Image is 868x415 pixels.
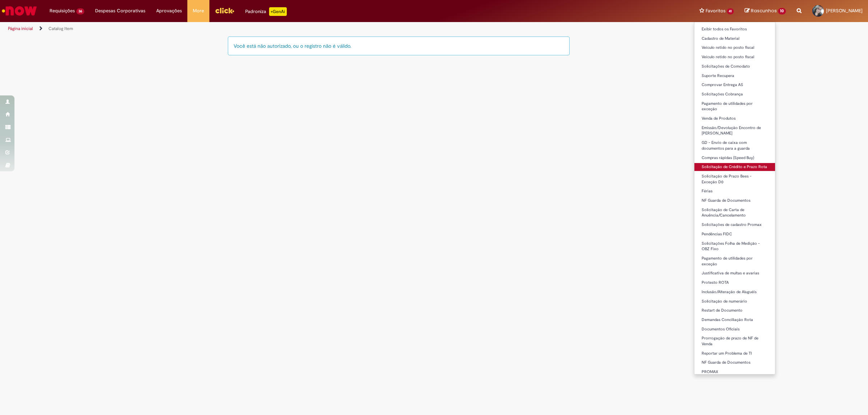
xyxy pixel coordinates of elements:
a: PROMAX [694,368,775,376]
a: Férias [694,187,775,195]
a: Pagamento de utilidades por exceção [694,100,775,113]
a: Solicitações Folha de Medição - OBZ Fixo [694,240,775,253]
a: Demandas Conciliação Rota [694,316,775,324]
span: [PERSON_NAME] [826,8,863,14]
span: 10 [778,8,786,14]
a: Comprovar Entrega AS [694,81,775,89]
a: Inclusão/Alteração de Aluguéis [694,288,775,296]
a: Cadastro de Material [694,35,775,43]
span: More [193,7,204,14]
a: Venda de Produtos [694,115,775,123]
a: Solicitações de cadastro Promax [694,221,775,229]
a: Exibir todos os Favoritos [694,25,775,33]
a: Solicitações Cobrança [694,90,775,98]
a: Rascunhos [745,8,786,14]
a: Restart de Documento [694,307,775,315]
div: Padroniza [245,7,287,16]
a: Solicitação de numerário [694,298,775,305]
a: Pendências FIDC [694,230,775,238]
span: Requisições [50,7,75,14]
a: Solicitação de Carta de Anuência/Cancelamento [694,206,775,219]
ul: Trilhas de página [5,22,573,35]
a: Justificativa de multas e avarias [694,269,775,277]
a: Veículo retido no posto fiscal [694,44,775,52]
img: click_logo_yellow_360x200.png [215,5,234,16]
a: Veículo retido no posto fiscal [694,53,775,61]
a: Prorrogação de prazo de NF de Venda [694,334,775,348]
a: NF Guarda de Documentos [694,359,775,367]
img: ServiceNow [1,4,38,18]
a: Catalog Item [48,26,73,31]
a: Pagamento de utilidades por exceção [694,254,775,268]
span: Despesas Corporativas [95,7,145,14]
a: Solicitações de Comodato [694,63,775,70]
a: Protesto ROTA [694,279,775,287]
p: +GenAi [269,7,287,16]
span: 36 [76,8,84,14]
a: GD - Envio de caixa com documentos para a guarda [694,139,775,152]
span: Rascunhos [751,7,777,14]
a: Solicitação de Prazo Bees - Exceção D0 [694,172,775,186]
span: Favoritos [706,7,726,14]
a: Compras rápidas (Speed Buy) [694,154,775,162]
a: Suporte Recupera [694,72,775,80]
span: Aprovações [156,7,182,14]
a: Documentos Oficiais [694,325,775,333]
div: Você está não autorizado, ou o registro não é válido. [228,37,570,55]
a: Reportar um Problema de TI [694,350,775,358]
ul: Favoritos [694,22,776,375]
span: 41 [727,8,734,14]
a: Solicitação de Crédito e Prazo Rota [694,163,775,171]
a: Emissão/Devolução Encontro de [PERSON_NAME] [694,124,775,137]
a: NF Guarda de Documentos [694,197,775,205]
a: Página inicial [8,26,33,31]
